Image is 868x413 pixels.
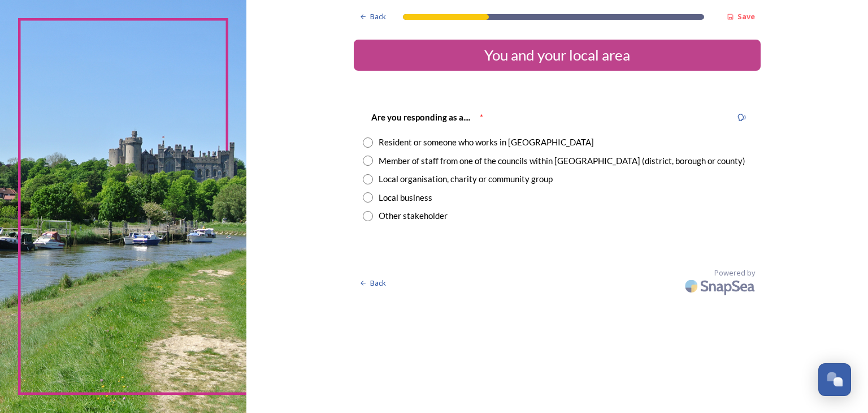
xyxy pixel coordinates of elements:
span: Powered by [714,268,755,278]
div: Resident or someone who works in [GEOGRAPHIC_DATA] [379,136,594,149]
strong: Are you responding as a.... [371,112,470,122]
div: Local business [379,191,432,204]
strong: Save [737,11,755,21]
div: Member of staff from one of the councils within [GEOGRAPHIC_DATA] (district, borough or county) [379,154,745,167]
button: Open Chat [818,363,851,396]
div: Local organisation, charity or community group [379,173,553,186]
span: Back [370,11,386,22]
span: Back [370,278,386,289]
div: You and your local area [358,44,756,66]
div: Other stakeholder [379,209,448,222]
img: SnapSea Logo [682,273,761,299]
